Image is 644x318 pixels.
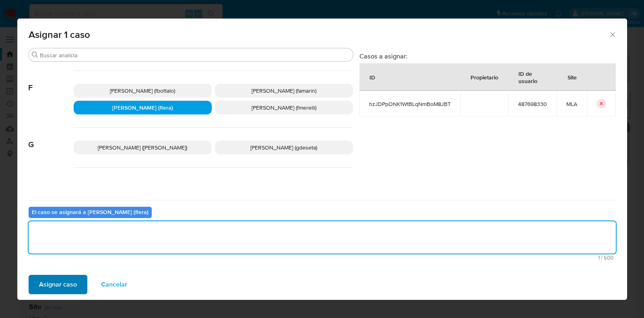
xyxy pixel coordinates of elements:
button: icon-button [597,99,606,108]
div: [PERSON_NAME] ([PERSON_NAME]) [74,141,212,154]
span: I [29,168,74,189]
span: F [29,71,74,93]
span: [PERSON_NAME] (famarin) [252,87,316,95]
span: G [29,128,74,150]
div: Site [558,67,586,87]
span: Máximo 500 caracteres [31,255,613,260]
div: Propietario [461,67,508,87]
div: [PERSON_NAME] (flera) [74,101,212,114]
span: [PERSON_NAME] (flera) [112,104,173,112]
span: Cancelar [101,276,127,293]
div: [PERSON_NAME] (fmerelli) [215,101,353,114]
span: [PERSON_NAME] (gdeseta) [250,143,317,152]
div: [PERSON_NAME] (fbottalo) [74,84,212,98]
div: assign-modal [17,19,627,300]
button: Cancelar [91,275,138,294]
span: Asignar 1 caso [29,30,609,39]
span: Asignar caso [39,276,77,293]
button: Asignar caso [29,275,87,294]
input: Buscar analista [40,52,350,59]
span: 487698330 [518,100,547,108]
div: [PERSON_NAME] (famarin) [215,84,353,98]
button: Cerrar ventana [609,31,616,38]
div: [PERSON_NAME] (gdeseta) [215,141,353,154]
span: [PERSON_NAME] (fmerelli) [252,104,316,112]
span: [PERSON_NAME] (fbottalo) [110,87,175,95]
h3: Casos a asignar: [359,52,616,60]
b: El caso se asignará a [PERSON_NAME] (flera) [32,208,149,216]
span: [PERSON_NAME] ([PERSON_NAME]) [98,143,187,152]
span: MLA [566,100,577,108]
button: Buscar [32,52,38,58]
div: ID de usuario [509,64,556,90]
span: hzJDPpONK1WtBLqNmBoM8JBT [369,100,451,108]
div: ID [360,67,385,87]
